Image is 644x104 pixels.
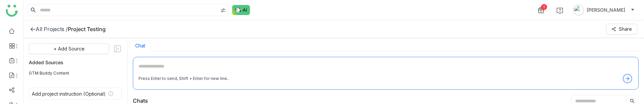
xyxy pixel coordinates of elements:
div: All Projects / [36,26,68,32]
span: [PERSON_NAME] [587,6,625,14]
img: help.svg [556,7,563,14]
div: Added Sources [29,58,122,66]
div: 1 [541,4,547,10]
button: Share [606,24,637,34]
span: Share [619,25,632,33]
button: [PERSON_NAME] [572,5,636,15]
img: ask-buddy-normal.svg [232,5,250,15]
img: logo [6,5,18,17]
button: Chat [135,43,145,48]
img: search-type.svg [220,8,226,13]
div: Press Enter to send, Shift + Enter for new line.. [139,76,229,82]
img: avatar [573,5,584,15]
div: Project Testing [68,26,106,32]
div: GTM Buddy Content [29,70,122,76]
button: + Add Source [29,43,109,54]
div: Add project instruction (Optional) [32,91,106,97]
span: + Add Source [54,45,85,53]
